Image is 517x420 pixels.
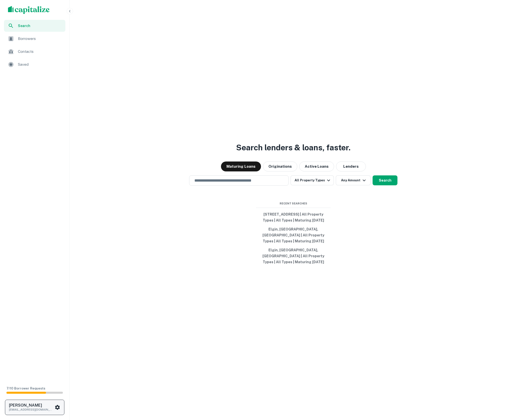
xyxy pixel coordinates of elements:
[291,175,334,185] button: All Property Types
[236,142,350,154] h3: Search lenders & loans, faster.
[263,162,297,171] button: Originations
[336,162,366,171] button: Lenders
[18,23,62,29] span: Search
[336,175,371,185] button: Any Amount
[4,33,65,45] a: Borrowers
[4,20,65,32] a: Search
[4,46,65,58] a: Contacts
[18,36,62,42] span: Borrowers
[256,225,331,246] button: Elgin, [GEOGRAPHIC_DATA], [GEOGRAPHIC_DATA] | All Property Types | All Types | Maturing [DATE]
[373,175,397,185] button: Search
[256,246,331,266] button: Elgin, [GEOGRAPHIC_DATA], [GEOGRAPHIC_DATA] | All Property Types | All Types | Maturing [DATE]
[221,162,261,171] button: Maturing Loans
[4,59,65,70] a: Saved
[9,407,54,412] p: [EMAIL_ADDRESS][DOMAIN_NAME]
[9,403,54,407] h6: [PERSON_NAME]
[256,201,331,206] span: Recent Searches
[18,62,62,67] span: Saved
[492,380,517,404] iframe: Chat Widget
[5,400,64,415] button: [PERSON_NAME][EMAIL_ADDRESS][DOMAIN_NAME]
[299,162,334,171] button: Active Loans
[18,49,62,55] span: Contacts
[256,210,331,225] button: [STREET_ADDRESS] | All Property Types | All Types | Maturing [DATE]
[8,6,50,14] img: capitalize-logo.png
[6,387,45,390] span: 7 / 10 Borrower Requests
